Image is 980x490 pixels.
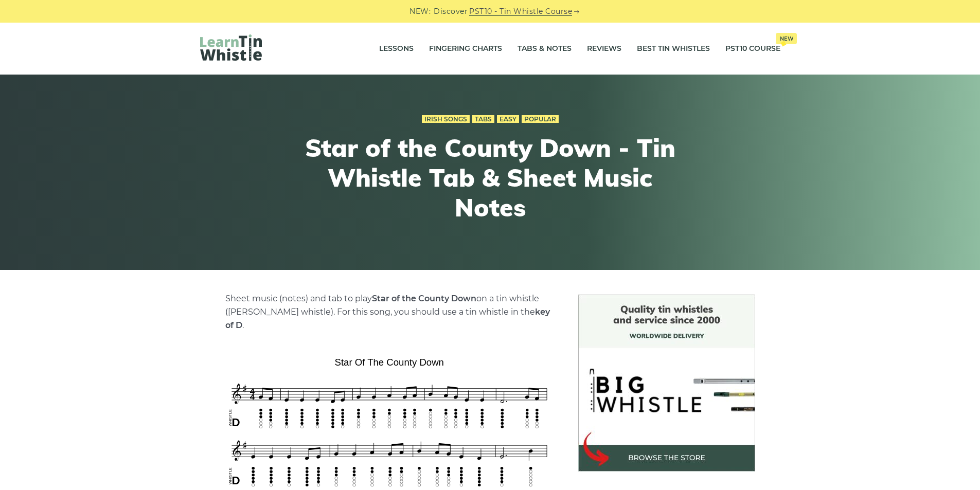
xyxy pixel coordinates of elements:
[578,295,755,471] img: BigWhistle Tin Whistle Store
[372,294,476,303] strong: Star of the County Down
[497,115,519,123] a: Easy
[379,36,414,62] a: Lessons
[422,115,470,123] a: Irish Songs
[725,36,780,62] a: PST10 CourseNew
[637,36,710,62] a: Best Tin Whistles
[200,34,262,61] img: LearnTinWhistle.com
[587,36,621,62] a: Reviews
[522,115,559,123] a: Popular
[225,292,554,332] p: Sheet music (notes) and tab to play on a tin whistle ([PERSON_NAME] whistle). For this song, you ...
[472,115,494,123] a: Tabs
[776,33,797,44] span: New
[301,133,680,222] h1: Star of the County Down - Tin Whistle Tab & Sheet Music Notes
[225,307,550,330] strong: key of D
[518,36,572,62] a: Tabs & Notes
[429,36,502,62] a: Fingering Charts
